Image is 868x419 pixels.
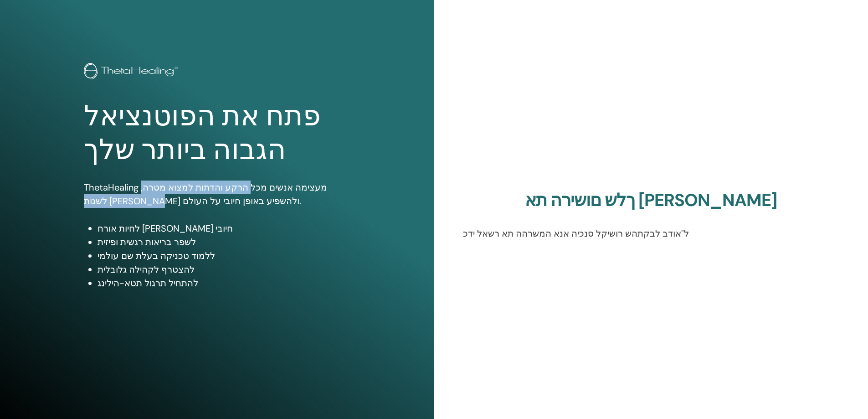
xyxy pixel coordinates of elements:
[463,190,840,211] h2: ךלש םושירה תא [PERSON_NAME]
[98,235,350,249] li: לשפר בריאות רגשית ופיזית
[98,276,350,290] li: להתחיל תרגול תטא-הילינג
[98,249,350,263] li: ללמוד טכניקה בעלת שם עולמי
[84,99,350,167] h1: פתח את הפוטנציאל הגבוה ביותר שלך
[463,227,840,240] p: ל"אודב לבקתהש רושיקל סנכיה אנא המשרהה תא רשאל ידכ
[98,263,350,276] li: להצטרף לקהילה גלובלית
[84,181,350,208] p: ThetaHealing מעצימה אנשים מכל הרקע והדתות למצוא מטרה, לשנות [PERSON_NAME] ולהשפיע באופן חיובי על ...
[98,222,350,235] li: לחיות אורח [PERSON_NAME] חיובי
